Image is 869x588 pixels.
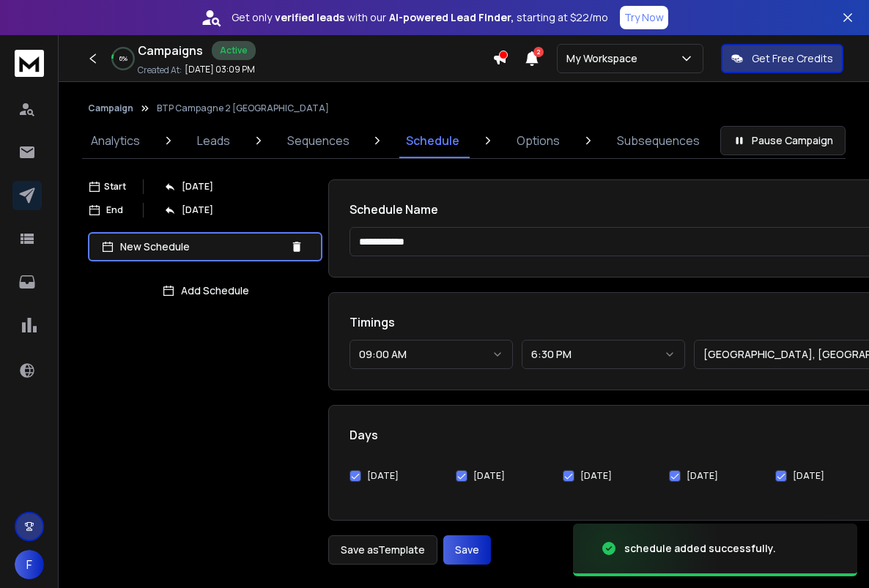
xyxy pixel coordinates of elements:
[406,132,459,149] p: Schedule
[522,340,685,369] button: 6:30 PM
[278,123,358,158] a: Sequences
[367,470,399,482] label: [DATE]
[23,38,35,50] img: website_grey.svg
[188,123,239,158] a: Leads
[473,470,505,482] label: [DATE]
[15,550,44,579] button: F
[508,123,569,158] a: Options
[120,239,284,254] p: New Schedule
[721,44,843,73] button: Get Free Credits
[608,123,709,158] a: Subsequences
[56,86,131,96] div: Domain Overview
[517,132,560,149] p: Options
[287,132,350,149] p: Sequences
[106,204,123,216] p: End
[91,132,140,149] p: Analytics
[38,38,104,50] div: Domain: [URL]
[88,103,133,114] button: Campaign
[182,204,213,216] p: [DATE]
[82,123,149,158] a: Analytics
[104,181,126,193] p: Start
[212,41,256,60] div: Active
[88,276,322,305] button: Add Schedule
[624,10,664,25] p: Try Now
[443,535,491,565] button: Save
[617,132,700,149] p: Subsequences
[232,10,608,25] p: Get only with our starting at $22/mo
[146,85,158,97] img: tab_keywords_by_traffic_grey.svg
[580,470,612,482] label: [DATE]
[40,85,51,97] img: tab_domain_overview_orange.svg
[620,6,668,29] button: Try Now
[157,103,329,114] p: BTP Campagne 2 [GEOGRAPHIC_DATA]
[138,42,203,59] h1: Campaigns
[182,181,213,193] p: [DATE]
[185,64,255,75] p: [DATE] 03:09 PM
[23,23,35,35] img: logo_orange.svg
[275,10,344,25] strong: verified leads
[328,535,437,565] button: Save asTemplate
[119,54,127,63] p: 6 %
[389,10,514,25] strong: AI-powered Lead Finder,
[41,23,72,35] div: v 4.0.25
[15,50,44,77] img: logo
[624,541,776,556] div: schedule added successfully.
[533,47,544,57] span: 2
[162,86,247,96] div: Keywords by Traffic
[687,470,718,482] label: [DATE]
[566,51,643,66] p: My Workspace
[793,470,824,482] label: [DATE]
[720,126,846,155] button: Pause Campaign
[350,340,513,369] button: 09:00 AM
[397,123,468,158] a: Schedule
[138,64,182,76] p: Created At:
[752,51,833,66] p: Get Free Credits
[197,132,230,149] p: Leads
